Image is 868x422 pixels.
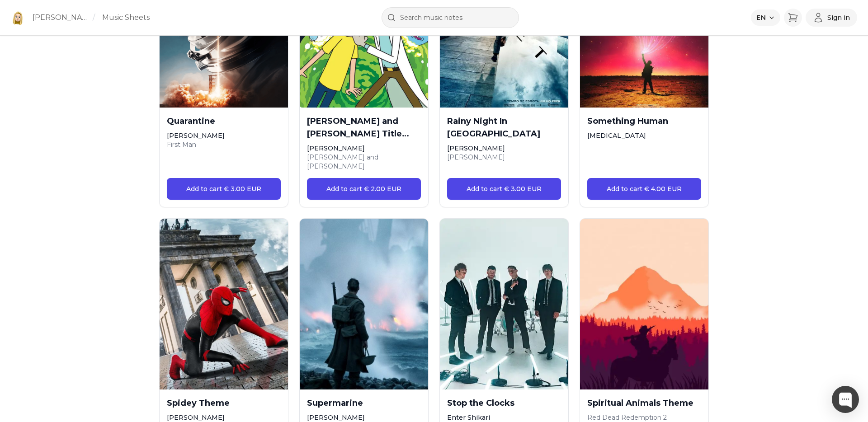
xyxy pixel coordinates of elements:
a: [PERSON_NAME] [33,12,89,23]
div: Red Dead Redemption 2 [587,413,701,422]
span: EN [756,13,766,22]
h2: Spidey Theme [167,397,281,409]
h2: [PERSON_NAME] and [PERSON_NAME] Title Theme [307,115,421,140]
span: [PERSON_NAME] [447,144,505,152]
button: Add to cart € 4.00 EUR [587,178,701,200]
div: [PERSON_NAME] and [PERSON_NAME] [307,153,421,171]
span: Sign in [827,13,850,22]
h2: Spiritual Animals Theme [587,397,701,409]
span: Enter Shikari [447,413,490,422]
span: [MEDICAL_DATA] [587,131,646,140]
span: [PERSON_NAME] [167,131,225,140]
img: Cover of Spidey Theme - Michael Giacchino [160,219,288,390]
button: Sign in [806,9,857,27]
a: [PERSON_NAME] and [PERSON_NAME] Title Theme[PERSON_NAME][PERSON_NAME] and [PERSON_NAME] [300,108,428,178]
span: [PERSON_NAME] [307,144,365,152]
button: Add to cart € 2.00 EUR [307,178,421,200]
button: Select language [751,9,780,26]
input: Search music notes [382,7,519,28]
div: [PERSON_NAME] [447,153,561,162]
div: First Man [167,140,281,149]
h2: Quarantine [167,115,281,127]
button: Cart [784,9,802,27]
img: Cover of Spiritual Animals Theme - undefined [580,219,708,390]
a: Music Sheets [102,12,150,23]
a: Rainy Night In [GEOGRAPHIC_DATA][PERSON_NAME][PERSON_NAME] [440,108,568,169]
h2: Supermarine [307,397,421,409]
img: Cover of Stop the Clocks - Enter Shikari [440,219,568,390]
span: [PERSON_NAME] [167,413,225,422]
h2: Something Human [587,115,701,127]
img: Cover of Supermarine - Hans Zimmer [300,219,428,390]
button: Add to cart € 3.00 EUR [447,178,561,200]
a: Something Human[MEDICAL_DATA] [580,108,708,147]
h2: Stop the Clocks [447,397,561,409]
span: [PERSON_NAME] [307,413,365,422]
h2: Rainy Night In [GEOGRAPHIC_DATA] [447,115,561,140]
button: Add to cart € 3.00 EUR [167,178,281,200]
span: / [93,12,95,23]
a: Quarantine[PERSON_NAME]First Man [160,108,288,156]
img: Kate Maystrova [11,10,25,25]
